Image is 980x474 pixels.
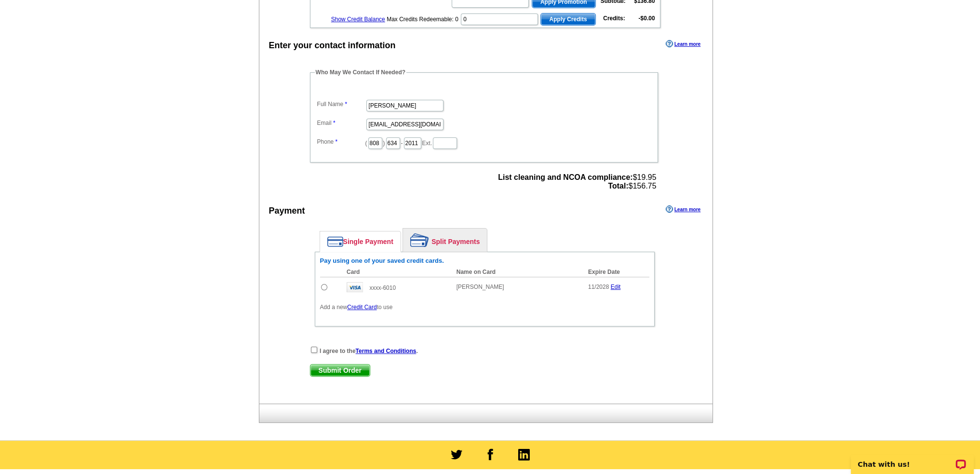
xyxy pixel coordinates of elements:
[638,15,655,22] strong: -$0.00
[356,348,416,354] a: Terms and Conditions
[452,267,583,277] th: Name on Card
[410,233,429,247] img: split-payment.png
[320,257,649,265] h6: Pay using one of your saved credit cards.
[540,13,595,26] button: Apply Credits
[315,68,406,77] legend: Who May We Contact If Needed?
[608,182,628,190] strong: Total:
[342,267,452,277] th: Card
[320,231,401,252] a: Single Payment
[666,205,700,213] a: Learn more
[403,229,487,252] a: Split Payments
[317,119,365,127] label: Email
[603,15,625,22] strong: Credits:
[369,284,396,291] span: xxxx-6010
[317,100,365,108] label: Full Name
[320,348,418,354] strong: I agree to the .
[611,284,621,290] a: Edit
[269,39,396,52] div: Enter your contact information
[320,303,649,311] p: Add a new to use
[327,236,343,247] img: single-payment.png
[387,16,458,23] span: Max Credits Redeemable: 0
[666,40,700,48] a: Learn more
[317,137,365,146] label: Phone
[315,135,653,150] dd: ( ) - Ext.
[456,284,504,290] span: [PERSON_NAME]
[588,284,609,290] span: 11/2028
[269,204,305,217] div: Payment
[583,267,649,277] th: Expire Date
[498,173,632,181] strong: List cleaning and NCOA compliance:
[310,365,370,376] span: Submit Order
[331,16,385,23] a: Show Credit Balance
[541,14,595,25] span: Apply Credits
[845,444,980,474] iframe: LiveChat chat widget
[347,304,376,311] a: Credit Card
[498,173,656,190] span: $19.95 $156.75
[347,282,363,292] img: visa.gif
